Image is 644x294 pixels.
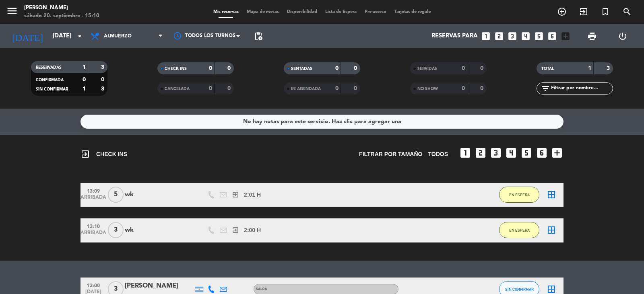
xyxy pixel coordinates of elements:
span: print [587,31,597,41]
i: [DATE] [6,27,49,45]
span: EN ESPERA [509,193,530,197]
span: NO SHOW [417,87,438,91]
i: looks_5 [520,146,533,159]
span: RESERVADAS [36,66,62,70]
i: add_box [551,146,563,159]
i: exit_to_app [80,149,90,159]
span: Disponibilidad [283,10,321,14]
button: menu [6,5,18,20]
i: add_circle_outline [557,7,567,16]
span: ARRIBADA [83,230,103,239]
i: exit_to_app [232,191,239,198]
i: looks_3 [489,146,502,159]
span: TODOS [428,150,448,159]
i: arrow_drop_down [75,31,85,41]
i: looks_5 [534,31,544,41]
strong: 0 [335,66,339,71]
strong: 0 [462,86,465,91]
button: EN ESPERA [499,222,539,238]
strong: 0 [227,66,232,71]
i: looks_two [474,146,487,159]
i: border_all [547,284,556,294]
div: LOG OUT [607,24,638,48]
span: Filtrar por tamaño [359,150,422,159]
strong: 3 [101,64,106,70]
span: Pre-acceso [361,10,390,14]
div: [PERSON_NAME] [125,281,193,291]
span: SIN CONFIRMAR [36,87,68,91]
strong: 0 [209,66,212,71]
span: RE AGENDADA [291,87,321,91]
i: menu [6,5,18,17]
i: looks_two [494,31,504,41]
span: 5 [108,187,124,203]
span: Lista de Espera [321,10,361,14]
span: TOTAL [541,67,554,71]
i: looks_one [459,146,472,159]
span: EN ESPERA [509,228,530,232]
strong: 3 [607,66,611,71]
span: 2:00 H [244,226,261,235]
span: CANCELADA [165,87,190,91]
strong: 0 [462,66,465,71]
div: wk [125,189,193,200]
span: Reservas para [431,33,478,40]
div: sábado 20. septiembre - 15:10 [24,12,99,20]
i: turned_in_not [601,7,610,16]
strong: 0 [101,77,106,82]
strong: 0 [480,66,485,71]
span: SENTADAS [291,67,312,71]
i: search [622,7,632,16]
span: 13:10 [83,221,103,230]
span: pending_actions [254,31,263,41]
strong: 0 [335,86,339,91]
strong: 1 [83,86,86,92]
strong: 0 [354,86,359,91]
strong: 0 [354,66,359,71]
i: border_all [547,190,556,199]
span: SIN CONFIRMAR [505,287,534,292]
span: Tarjetas de regalo [390,10,435,14]
span: 13:09 [83,186,103,195]
strong: 0 [83,77,86,82]
i: looks_4 [520,31,531,41]
div: [PERSON_NAME] [24,4,99,12]
i: power_settings_new [618,31,627,41]
strong: 1 [588,66,591,71]
span: CHECK INS [165,67,187,71]
span: 3 [108,222,124,238]
span: ARRIBADA [83,195,103,204]
strong: 1 [83,64,86,70]
div: No hay notas para este servicio. Haz clic para agregar una [243,117,401,126]
span: 13:00 [83,280,103,290]
i: looks_4 [505,146,518,159]
span: 2:01 H [244,190,261,199]
i: exit_to_app [232,226,239,234]
i: looks_one [481,31,491,41]
span: CONFIRMADA [36,78,64,82]
span: SERVIDAS [417,67,437,71]
i: filter_list [541,84,550,93]
strong: 0 [209,86,212,91]
i: border_all [547,225,556,235]
strong: 0 [480,86,485,91]
button: EN ESPERA [499,187,539,203]
i: exit_to_app [579,7,588,16]
i: add_box [560,31,571,41]
i: looks_6 [535,146,548,159]
input: Filtrar por nombre... [550,84,613,93]
span: Mapa de mesas [243,10,283,14]
i: looks_6 [547,31,557,41]
strong: 0 [227,86,232,91]
div: wk [125,225,193,235]
strong: 3 [101,86,106,92]
span: Mis reservas [209,10,243,14]
span: Almuerzo [104,33,132,39]
span: CHECK INS [80,149,127,159]
i: looks_3 [507,31,518,41]
span: SALON [256,288,268,291]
